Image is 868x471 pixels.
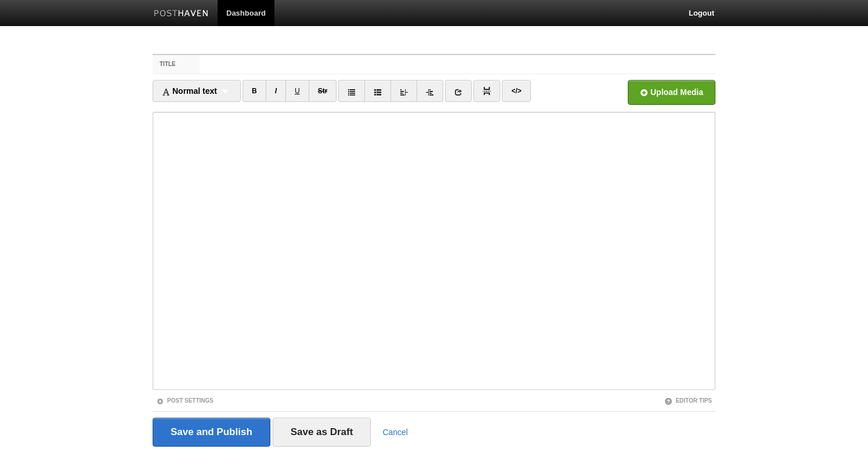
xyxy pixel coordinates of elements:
span: Normal text [162,86,217,96]
img: Posthaven-bar [154,10,209,19]
a: </> [502,80,530,102]
input: Save as Draft [273,418,371,447]
a: Cancel [382,428,408,437]
a: Str [309,80,337,102]
a: I [266,80,286,102]
a: Editor Tips [664,397,712,404]
img: pagebreak-icon.png [483,87,491,95]
a: Post Settings [156,397,214,404]
input: Save and Publish [153,418,270,447]
del: Str [318,87,328,95]
a: U [285,80,309,102]
label: Title [153,55,200,74]
a: B [243,80,266,102]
